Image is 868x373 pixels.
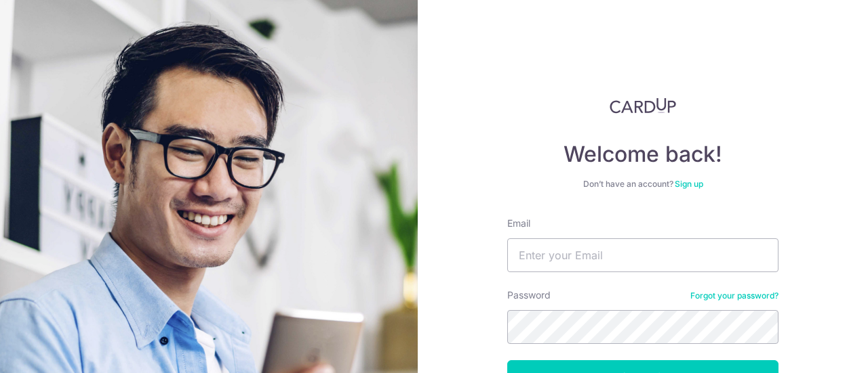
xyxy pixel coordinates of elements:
[675,179,703,189] a: Sign up
[610,97,676,114] img: CardUp Logo
[507,288,551,302] label: Password
[507,238,778,272] input: Enter your Email
[507,217,530,230] label: Email
[507,179,778,190] div: Don’t have an account?
[507,141,778,168] h4: Welcome back!
[690,290,778,301] a: Forgot your password?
